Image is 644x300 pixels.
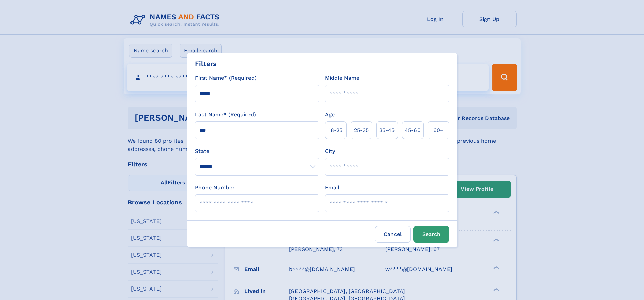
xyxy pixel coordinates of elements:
[325,74,359,82] label: Middle Name
[354,126,369,134] span: 25‑35
[195,59,217,69] div: Filters
[325,147,335,155] label: City
[325,111,335,119] label: Age
[325,184,339,192] label: Email
[413,226,449,243] button: Search
[195,147,319,155] label: State
[405,126,421,134] span: 45‑60
[379,126,395,134] span: 35‑45
[195,184,235,192] label: Phone Number
[195,111,256,119] label: Last Name* (Required)
[195,74,257,82] label: First Name* (Required)
[375,226,411,243] label: Cancel
[433,126,444,134] span: 60+
[329,126,342,134] span: 18‑25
